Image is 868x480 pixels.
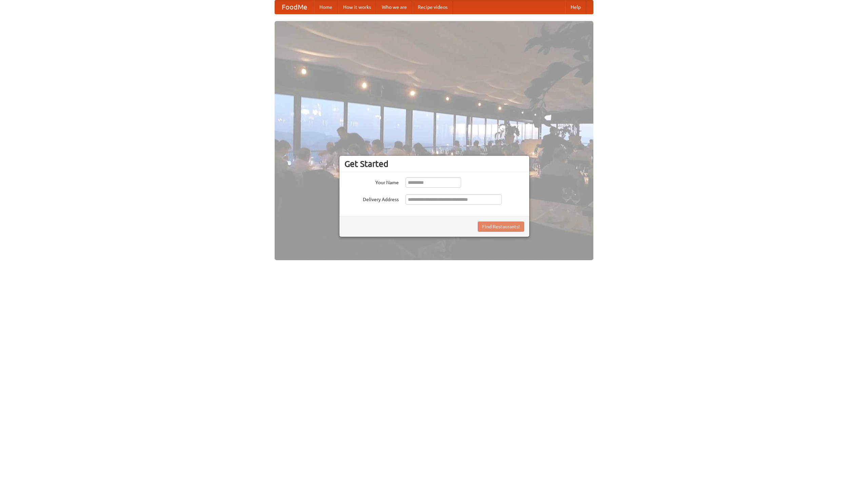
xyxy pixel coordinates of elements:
h3: Get Started [344,159,524,169]
a: Recipe videos [412,0,453,14]
label: Your Name [344,177,399,186]
button: Find Restaurants! [478,222,524,232]
a: Home [314,0,338,14]
a: Help [565,0,586,14]
a: FoodMe [275,0,314,14]
label: Delivery Address [344,194,399,203]
a: How it works [338,0,376,14]
a: Who we are [376,0,412,14]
